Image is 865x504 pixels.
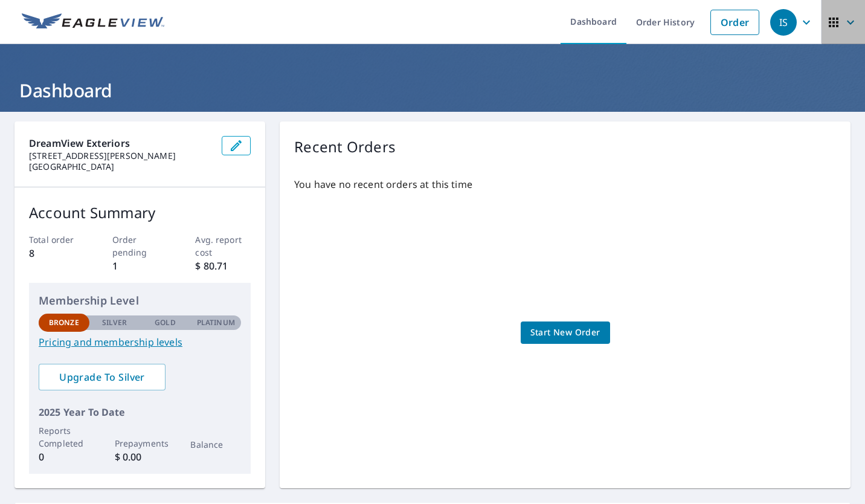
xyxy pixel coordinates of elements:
[115,437,166,450] p: Prepayments
[48,370,156,384] span: Upgrade To Silver
[195,233,251,259] p: Avg. report cost
[49,317,79,328] p: Bronze
[155,317,175,328] p: Gold
[190,438,241,451] p: Balance
[29,161,212,172] p: [GEOGRAPHIC_DATA]
[112,259,168,273] p: 1
[39,335,241,349] a: Pricing and membership levels
[294,177,836,192] p: You have no recent orders at this time
[710,10,759,35] a: Order
[112,233,168,259] p: Order pending
[294,136,396,158] p: Recent Orders
[530,325,600,340] span: Start New Order
[39,292,241,309] p: Membership Level
[39,405,241,419] p: 2025 Year To Date
[102,317,127,328] p: Silver
[29,246,85,260] p: 8
[521,321,610,344] a: Start New Order
[39,450,89,464] p: 0
[770,9,797,36] div: IS
[29,136,212,150] p: DreamView Exteriors
[115,450,166,464] p: $ 0.00
[29,202,251,224] p: Account Summary
[39,424,89,450] p: Reports Completed
[14,78,851,103] h1: Dashboard
[197,317,235,328] p: Platinum
[22,13,164,31] img: EV Logo
[39,364,166,390] a: Upgrade To Silver
[29,233,85,246] p: Total order
[29,150,212,161] p: [STREET_ADDRESS][PERSON_NAME]
[195,259,251,273] p: $ 80.71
